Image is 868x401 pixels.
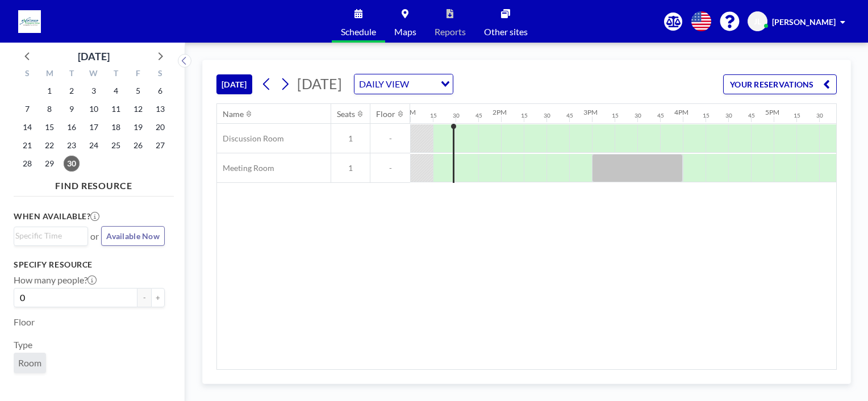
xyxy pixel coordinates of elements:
span: Friday, September 5, 2025 [130,83,146,99]
span: Thursday, September 11, 2025 [108,101,124,117]
h3: Specify resource [14,260,165,270]
span: or [90,231,99,242]
span: Tuesday, September 30, 2025 [64,156,80,172]
div: 4PM [674,108,688,116]
span: Thursday, September 25, 2025 [108,137,124,153]
div: Search for option [354,74,453,94]
span: Meeting Room [217,163,274,173]
div: Seats [337,109,355,119]
span: Tuesday, September 23, 2025 [64,137,80,153]
span: Saturday, September 13, 2025 [152,101,168,117]
span: Sunday, September 21, 2025 [19,137,35,153]
div: W [83,67,105,82]
button: - [137,288,151,307]
div: 30 [635,112,641,119]
span: Friday, September 26, 2025 [130,137,146,153]
span: JL [754,16,761,27]
label: How many people? [14,274,97,286]
div: 15 [612,112,619,119]
span: Wednesday, September 3, 2025 [86,83,102,99]
button: Available Now [101,226,165,246]
div: 30 [816,112,823,119]
div: 30 [453,112,460,119]
span: Monday, September 29, 2025 [41,156,57,172]
div: 30 [544,112,550,119]
span: Saturday, September 6, 2025 [152,83,168,99]
span: 1 [331,133,370,144]
span: Thursday, September 4, 2025 [108,83,124,99]
div: M [39,67,61,82]
div: Search for option [14,227,87,244]
div: S [149,67,171,82]
div: 3PM [583,108,598,116]
span: Schedule [341,27,376,36]
div: T [105,67,127,82]
span: [PERSON_NAME] [772,17,836,27]
div: 45 [566,112,573,119]
img: organization-logo [18,10,41,33]
button: [DATE] [216,74,252,94]
span: Monday, September 1, 2025 [41,83,57,99]
div: 15 [430,112,437,119]
div: 30 [725,112,732,119]
span: Sunday, September 28, 2025 [19,156,35,172]
span: Sunday, September 14, 2025 [19,119,35,135]
label: Type [14,339,32,350]
div: [DATE] [78,48,110,64]
span: Available Now [106,231,160,241]
span: Sunday, September 7, 2025 [19,101,35,117]
input: Search for option [412,77,434,91]
div: T [61,67,83,82]
span: Friday, September 19, 2025 [130,119,146,135]
div: S [16,67,39,82]
span: Friday, September 12, 2025 [130,101,146,117]
span: Monday, September 15, 2025 [41,119,57,135]
input: Search for option [15,229,81,242]
span: 1 [331,163,370,173]
div: 15 [703,112,710,119]
span: Thursday, September 18, 2025 [108,119,124,135]
span: - [370,133,410,144]
span: Tuesday, September 16, 2025 [64,119,80,135]
span: Wednesday, September 17, 2025 [86,119,102,135]
div: Floor [376,109,395,119]
span: Wednesday, September 10, 2025 [86,101,102,117]
span: Discussion Room [217,133,284,144]
span: DAILY VIEW [357,77,411,91]
span: Monday, September 8, 2025 [41,101,57,117]
span: Tuesday, September 9, 2025 [64,101,80,117]
span: - [370,163,410,173]
span: Saturday, September 27, 2025 [152,137,168,153]
div: F [127,67,149,82]
div: 15 [794,112,800,119]
span: Wednesday, September 24, 2025 [86,137,102,153]
div: 5PM [765,108,779,116]
span: [DATE] [297,75,342,92]
div: 45 [657,112,664,119]
h4: FIND RESOURCE [14,176,174,191]
button: + [151,288,165,307]
span: Monday, September 22, 2025 [41,137,57,153]
div: 15 [521,112,528,119]
span: Reports [435,27,466,36]
span: Maps [394,27,416,36]
div: Name [223,109,244,119]
span: Tuesday, September 2, 2025 [64,83,80,99]
span: Room [18,357,41,368]
div: 45 [748,112,755,119]
span: Other sites [484,27,528,36]
div: 45 [475,112,482,119]
button: YOUR RESERVATIONS [723,74,837,94]
div: 2PM [493,108,507,116]
span: Saturday, September 20, 2025 [152,119,168,135]
label: Floor [14,316,35,328]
